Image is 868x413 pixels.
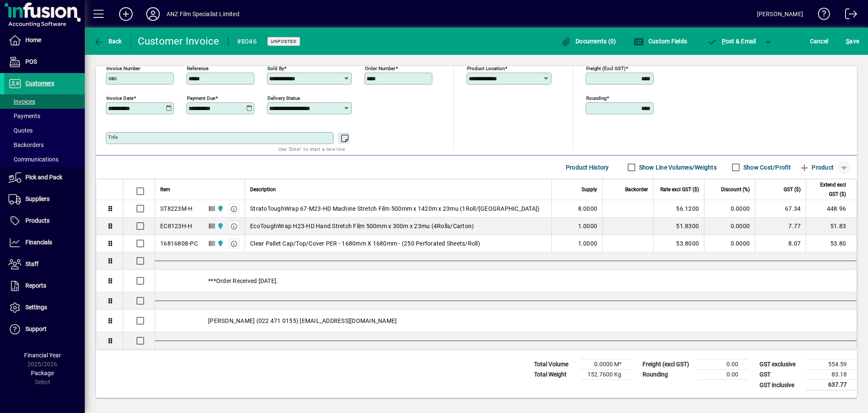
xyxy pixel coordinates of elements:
[530,370,581,380] td: Total Weight
[795,160,838,175] button: Product
[755,370,806,380] td: GST
[659,204,699,213] div: 56.1200
[187,95,215,101] mat-label: Payment due
[25,304,47,311] span: Settings
[25,282,46,289] span: Reports
[167,7,239,21] div: ANZ Film Specialist Limited
[581,359,632,370] td: 0.0000 M³
[806,235,857,252] td: 53.80
[806,218,857,235] td: 51.83
[707,38,756,45] span: ost & Email
[250,185,276,194] span: Description
[4,109,85,123] a: Payments
[703,34,760,49] button: Post & Email
[25,80,54,87] span: Customers
[846,38,849,45] span: S
[160,239,198,248] div: 16816808-PC
[250,239,480,248] span: Clear Pallet Cap/Top/Cover PER - 1680mm X 1680mm - (250 Perforated Sheets/Roll)
[755,380,806,390] td: GST inclusive
[160,185,170,194] span: Item
[267,65,284,71] mat-label: Sold by
[806,200,857,218] td: 448.96
[625,185,648,194] span: Backorder
[634,38,687,45] span: Custom Fields
[660,185,699,194] span: Rate excl GST ($)
[92,34,124,49] button: Back
[578,204,598,213] span: 8.0000
[581,370,632,380] td: 152.7600 Kg
[112,6,139,22] button: Add
[4,30,85,51] a: Home
[8,141,44,148] span: Backorders
[799,161,834,174] span: Product
[846,34,859,48] span: ave
[757,7,803,21] div: [PERSON_NAME]
[638,370,698,380] td: Rounding
[742,163,791,172] label: Show Cost/Profit
[155,270,857,292] div: ***Order Received [DATE].
[139,6,167,22] button: Profile
[94,38,122,45] span: Back
[755,200,806,218] td: 67.34
[138,34,220,48] div: Customer Invoice
[721,185,750,194] span: Discount (%)
[578,239,598,248] span: 1.0000
[4,152,85,167] a: Communications
[4,167,85,188] a: Pick and Pack
[562,160,612,175] button: Product History
[4,94,85,109] a: Invoices
[267,95,300,101] mat-label: Delivery status
[278,144,345,154] mat-hint: Use 'Enter' to start a new line
[25,58,37,65] span: POS
[704,200,755,218] td: 0.0000
[4,210,85,232] a: Products
[637,163,717,172] label: Show Line Volumes/Weights
[25,37,41,43] span: Home
[25,174,62,181] span: Pick and Pack
[755,359,806,370] td: GST exclusive
[806,380,857,390] td: 637.77
[704,235,755,252] td: 0.0000
[24,352,61,359] span: Financial Year
[722,38,726,45] span: P
[25,217,50,224] span: Products
[4,297,85,318] a: Settings
[811,180,846,199] span: Extend excl GST ($)
[25,260,39,267] span: Staff
[638,359,698,370] td: Freight (excl GST)
[215,239,225,248] span: AKL Warehouse
[4,138,85,152] a: Backorders
[812,2,830,29] a: Knowledge Base
[187,65,209,71] mat-label: Reference
[4,232,85,253] a: Financials
[4,51,85,73] a: POS
[559,34,618,49] button: Documents (0)
[808,34,831,49] button: Cancel
[25,195,50,202] span: Suppliers
[806,370,857,380] td: 83.18
[237,35,257,48] div: #8046
[839,2,857,29] a: Logout
[755,218,806,235] td: 7.77
[250,204,540,213] span: StratoToughWrap 67-M23-HD Machine Stretch Film 500mm x 1420m x 23mu (1Roll/[GEOGRAPHIC_DATA])
[8,113,40,119] span: Payments
[698,359,748,370] td: 0.00
[4,319,85,340] a: Support
[106,65,140,71] mat-label: Invoice number
[566,161,609,174] span: Product History
[215,221,225,231] span: AKL Warehouse
[155,310,857,332] div: [PERSON_NAME] (022 471 0155) [EMAIL_ADDRESS][DOMAIN_NAME]
[698,370,748,380] td: 0.00
[31,370,54,376] span: Package
[810,34,829,48] span: Cancel
[8,98,35,105] span: Invoices
[4,189,85,210] a: Suppliers
[4,254,85,275] a: Staff
[25,239,52,246] span: Financials
[271,39,297,44] span: Unposted
[586,65,626,71] mat-label: Freight (excl GST)
[632,34,689,49] button: Custom Fields
[215,204,225,213] span: AKL Warehouse
[578,222,598,230] span: 1.0000
[784,185,801,194] span: GST ($)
